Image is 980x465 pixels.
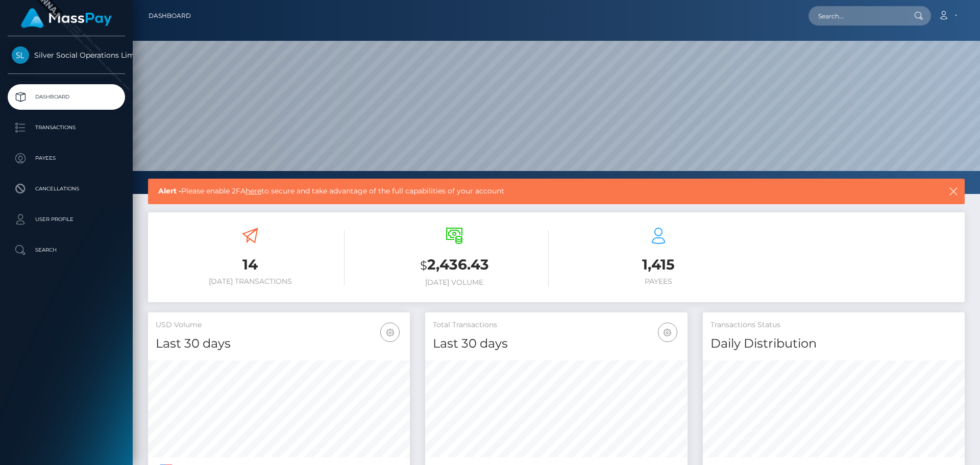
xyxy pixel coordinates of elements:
[360,278,549,287] h6: [DATE] Volume
[156,277,345,286] h6: [DATE] Transactions
[433,335,679,353] h4: Last 30 days
[433,320,679,330] h5: Total Transactions
[420,258,427,273] small: $
[12,181,121,197] p: Cancellations
[808,6,904,26] input: Search...
[158,186,867,197] span: Please enable 2FA to secure and take advantage of the full capabilities of your account
[710,320,957,330] h5: Transactions Status
[8,84,125,110] a: Dashboard
[12,46,29,64] img: Silver Social Operations Limited
[8,176,125,202] a: Cancellations
[12,120,121,135] p: Transactions
[8,237,125,263] a: Search
[12,212,121,227] p: User Profile
[8,145,125,171] a: Payees
[156,255,345,275] h3: 14
[158,186,181,195] b: Alert -
[12,89,121,105] p: Dashboard
[246,186,261,195] a: here
[710,335,957,353] h4: Daily Distribution
[8,115,125,140] a: Transactions
[12,242,121,258] p: Search
[360,255,549,276] h3: 2,436.43
[564,255,753,275] h3: 1,415
[149,5,191,27] a: Dashboard
[156,320,402,330] h5: USD Volume
[12,151,121,166] p: Payees
[8,51,125,60] span: Silver Social Operations Limited
[8,207,125,232] a: User Profile
[21,8,112,28] img: MassPay Logo
[156,335,402,353] h4: Last 30 days
[564,277,753,286] h6: Payees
